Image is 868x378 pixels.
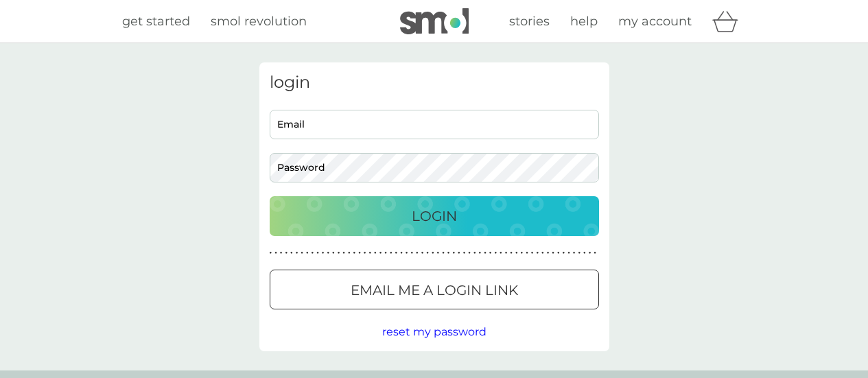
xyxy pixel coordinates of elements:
[426,250,429,257] p: ●
[536,250,539,257] p: ●
[447,250,450,257] p: ●
[583,250,586,257] p: ●
[563,250,565,257] p: ●
[509,12,550,32] a: stories
[358,250,361,257] p: ●
[437,250,440,257] p: ●
[509,14,550,29] span: stories
[285,250,288,257] p: ●
[395,250,398,257] p: ●
[332,250,335,257] p: ●
[400,250,403,257] p: ●
[416,250,419,257] p: ●
[552,250,554,257] p: ●
[353,250,356,257] p: ●
[489,250,492,257] p: ●
[573,250,576,257] p: ●
[390,250,392,257] p: ●
[274,250,277,257] p: ●
[301,250,303,257] p: ●
[500,250,502,257] p: ●
[382,325,486,338] span: reset my password
[122,14,190,29] span: get started
[468,250,471,257] p: ●
[541,250,544,257] p: ●
[270,73,599,93] h3: login
[410,250,413,257] p: ●
[270,270,599,309] button: Email me a login link
[473,250,476,257] p: ●
[342,250,345,257] p: ●
[379,250,382,257] p: ●
[364,250,366,257] p: ●
[510,250,513,257] p: ●
[327,250,329,257] p: ●
[270,250,272,257] p: ●
[211,12,307,32] a: smol revolution
[567,250,570,257] p: ●
[348,250,351,257] p: ●
[557,250,560,257] p: ●
[351,279,518,301] p: Email me a login link
[306,250,309,257] p: ●
[505,250,508,257] p: ●
[368,250,371,257] p: ●
[479,250,482,257] p: ●
[322,250,325,257] p: ●
[382,323,486,341] button: reset my password
[296,250,298,257] p: ●
[515,250,518,257] p: ●
[374,250,377,257] p: ●
[618,12,692,32] a: my account
[290,250,293,257] p: ●
[618,14,692,29] span: my account
[458,250,460,257] p: ●
[521,250,524,257] p: ●
[547,250,550,257] p: ●
[211,14,307,29] span: smol revolution
[400,8,469,34] img: smol
[570,12,598,32] a: help
[463,250,466,257] p: ●
[494,250,497,257] p: ●
[338,250,340,257] p: ●
[570,14,598,29] span: help
[316,250,319,257] p: ●
[384,250,387,257] p: ●
[589,250,591,257] p: ●
[712,8,747,35] div: basket
[578,250,580,257] p: ●
[312,250,314,257] p: ●
[452,250,455,257] p: ●
[421,250,424,257] p: ●
[442,250,445,257] p: ●
[531,250,534,257] p: ●
[412,205,457,227] p: Login
[432,250,434,257] p: ●
[280,250,283,257] p: ●
[594,250,596,257] p: ●
[270,196,599,236] button: Login
[526,250,528,257] p: ●
[122,12,190,32] a: get started
[406,250,408,257] p: ●
[484,250,486,257] p: ●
